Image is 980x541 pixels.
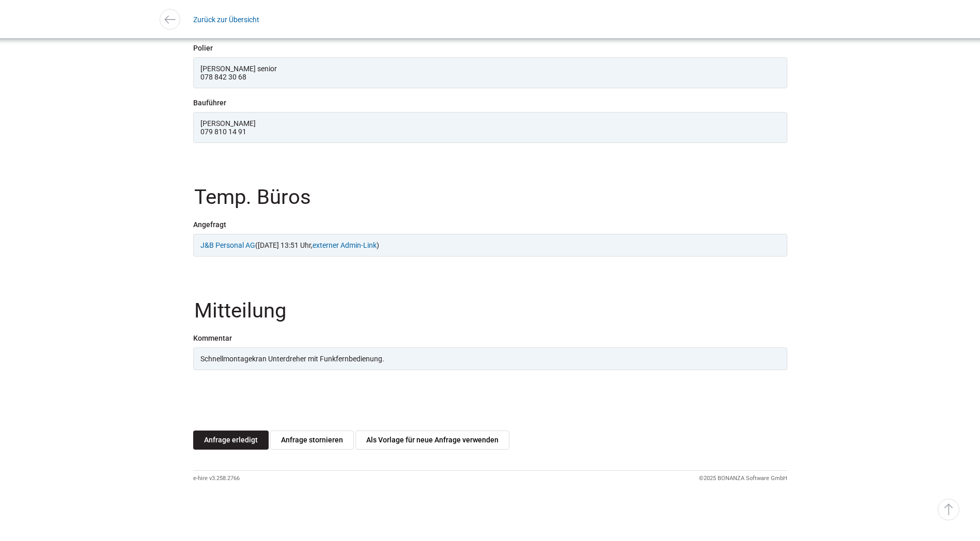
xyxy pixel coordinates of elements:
div: Bauführer [193,99,787,107]
div: 079 810 14 91 [200,128,780,136]
div: [PERSON_NAME] senior [200,65,780,73]
legend: Mitteilung [193,300,789,334]
div: e-hire v3.258.2766 [193,471,240,486]
a: externer Admin-Link [313,241,377,249]
a: Anfrage erledigt [193,431,269,450]
div: Kommentar [193,334,787,342]
div: Polier [193,44,787,52]
div: Schnellmontagekran Unterdreher mit Funkfernbedienung. [193,347,787,370]
div: Angefragt [193,220,787,229]
a: J&B Personal AG [200,241,255,249]
div: [PERSON_NAME] [200,119,780,128]
a: Als Vorlage für neue Anfrage verwenden [355,431,509,450]
div: ©2025 BONANZA Software GmbH [699,471,787,486]
a: Zurück zur Übersicht [193,8,259,31]
a: Anfrage stornieren [270,431,354,450]
a: ▵ Nach oben [938,499,959,520]
legend: Temp. Büros [193,187,789,220]
div: ([DATE] 13:51 Uhr, ) [193,234,787,257]
div: 078 842 30 68 [200,73,780,81]
img: icon-arrow-left.svg [162,12,177,27]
